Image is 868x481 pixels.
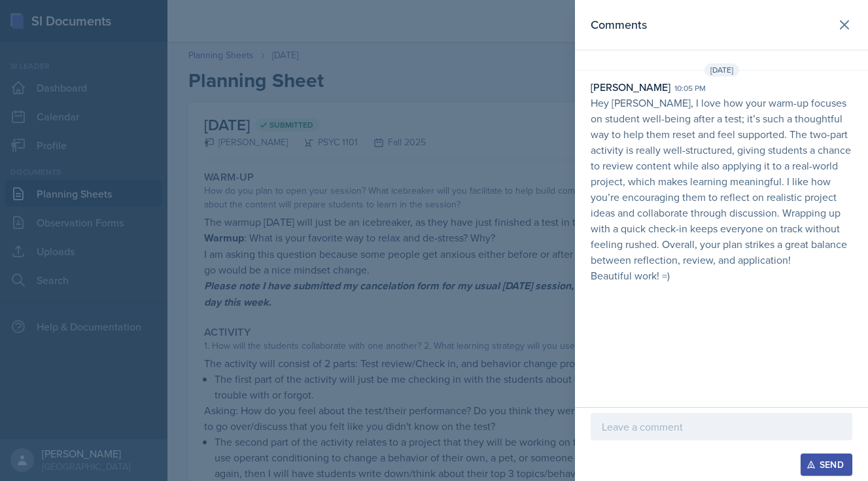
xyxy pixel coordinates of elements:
div: Send [809,459,844,470]
span: [DATE] [704,63,739,77]
p: Beautiful work! =) [591,268,852,283]
button: Send [801,454,852,476]
p: Hey [PERSON_NAME], I love how your warm-up focuses on student well-being after a test; it’s such ... [591,95,852,268]
h2: Comments [591,16,647,34]
div: 10:05 pm [674,82,706,94]
div: [PERSON_NAME] [591,79,670,95]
